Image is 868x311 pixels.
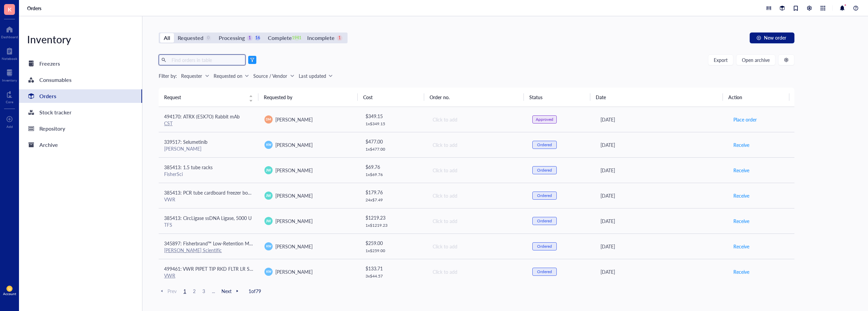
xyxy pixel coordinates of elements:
div: FisherSci [164,171,254,177]
div: Processing [219,33,245,43]
a: CST [164,120,173,127]
button: Receive [733,165,750,176]
div: segmented control [159,32,348,43]
th: Action [723,88,789,107]
div: [DATE] [600,217,722,225]
span: [PERSON_NAME] [275,268,313,275]
span: Receive [733,141,749,149]
button: Receive [733,266,750,277]
a: Consumables [19,73,142,87]
button: Receive [733,216,750,226]
button: New order [750,32,794,43]
span: Receive [733,192,749,199]
div: TFS [164,222,254,228]
span: JW [266,193,271,198]
span: Next [221,288,240,294]
span: Request [164,93,245,101]
div: Click to add [433,116,521,123]
span: JW [266,218,271,224]
span: [PERSON_NAME] [275,192,313,199]
td: Click to add [427,132,527,157]
button: Place order [733,114,757,125]
div: [DATE] [600,116,722,123]
div: Requester [181,72,202,80]
td: Click to add [427,183,527,208]
span: 1 of 79 [249,288,261,294]
a: Repository [19,122,142,135]
input: Find orders in table [169,55,243,65]
div: Ordered [537,142,552,148]
span: Place order [733,116,757,123]
span: ... [209,288,217,294]
div: Inventory [19,32,142,46]
span: 499461: VWR PIPET TIP RKD FLTR LR ST 10 UL PK960 (0.1-10uL Tips) [164,265,314,272]
a: [PERSON_NAME] Scientific [164,247,222,253]
div: Click to add [433,141,521,149]
div: 1 [247,35,253,41]
span: 494170: ATRX (E5X7O) Rabbit mAb [164,113,240,120]
div: Click to add [433,268,521,275]
span: [PERSON_NAME] [275,243,313,250]
div: Add [6,125,13,129]
th: Order no. [424,88,524,107]
a: Stock tracker [19,106,142,119]
th: Cost [358,88,424,107]
button: Export [708,54,733,65]
span: 385413: 1.5 tube racks [164,164,213,171]
span: Open archive [742,57,770,63]
a: Core [6,89,13,104]
div: Click to add [433,166,521,174]
div: Incomplete [307,33,335,43]
div: $ 179.76 [366,188,421,196]
div: Click to add [433,217,521,225]
div: Requested on [214,72,242,80]
span: DM [266,117,271,122]
div: Source / Vendor [253,72,287,80]
div: [DATE] [600,268,722,275]
div: Repository [39,124,65,133]
div: Ordered [537,193,552,198]
span: KW [266,142,271,147]
div: 1 x $ 1219.23 [366,223,421,228]
div: Ordered [537,168,552,173]
div: Last updated [299,72,326,80]
div: $ 477.00 [366,138,421,145]
a: VWR [164,272,175,279]
span: [PERSON_NAME] [275,218,313,224]
div: Ordered [537,218,552,224]
div: Ordered [537,269,552,274]
span: Prev [159,288,177,294]
div: Consumables [39,75,72,85]
span: 385413: PCR tube cardboard freezer boxes [164,189,255,196]
div: Click to add [433,192,521,199]
a: Notebook [2,46,17,61]
div: Filter by: [159,72,177,80]
div: All [164,33,170,43]
a: Orders [19,89,142,103]
button: Receive [733,190,750,201]
div: $ 69.76 [366,163,421,171]
div: 1 x $ 349.15 [366,121,421,127]
th: Status [524,88,590,107]
th: Request [159,88,258,107]
div: Account [3,292,16,296]
td: Click to add [427,157,527,183]
div: 1 x $ 477.00 [366,147,421,152]
span: JW [266,168,271,173]
div: 1 x $ 259.00 [366,248,421,253]
div: 1 x $ 69.76 [366,172,421,177]
a: Inventory [2,67,17,82]
span: 1 [181,288,189,294]
button: Receive [733,241,750,252]
div: 16 [255,35,260,41]
div: 1941 [294,35,300,41]
span: [PERSON_NAME] [275,116,313,123]
span: Receive [733,268,749,275]
a: Freezers [19,57,142,70]
span: 339517: Selumetinib [164,138,208,145]
div: Dashboard [1,35,18,39]
span: Receive [733,217,749,225]
span: Receive [733,166,749,174]
button: Open archive [736,54,775,65]
div: $ 349.15 [366,112,421,120]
